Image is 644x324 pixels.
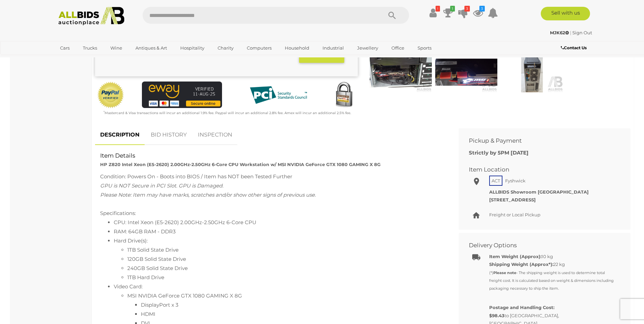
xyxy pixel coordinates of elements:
a: Antiques & Art [131,42,171,54]
li: 120GB Solid State Drive [127,254,443,264]
a: Sign Out [572,30,592,35]
a: Jewellery [353,42,383,54]
img: Allbids.com.au [55,7,128,25]
img: HP Z820 Intel Xeon (E5-2620) 2.00GHz-2.50GHz 6-Core CPU Workstation w/ MSI NVIDIA GeForce GTX 108... [370,52,432,92]
a: [GEOGRAPHIC_DATA] [56,54,113,65]
a: Charity [213,42,238,54]
li: 240GB Solid State Drive [127,264,443,273]
b: Postage and Handling Cost: [489,305,554,310]
a: Hospitality [176,42,209,54]
a: Household [280,42,314,54]
li: 1TB Solid State Drive [127,245,443,254]
a: DESCRIPTION [95,125,145,145]
img: HP Z820 Intel Xeon (E5-2620) 2.00GHz-2.50GHz 6-Core CPU Workstation w/ MSI NVIDIA GeForce GTX 108... [501,52,563,92]
a: BID HISTORY [146,125,192,145]
li: 1TB Hard Drive [127,273,443,282]
i: 3 [464,6,470,12]
strong: MJK62 [550,30,569,35]
span: Freight or Local Pickup [489,212,540,217]
a: Cars [56,42,74,54]
h2: Delivery Options [469,242,610,249]
img: HP Z820 Intel Xeon (E5-2620) 2.00GHz-2.50GHz 6-Core CPU Workstation w/ MSI NVIDIA GeForce GTX 108... [435,52,497,92]
img: PCI DSS compliant [244,82,312,109]
strong: Shipping Weight (Approx*): [489,262,553,267]
i: 1 [450,6,455,12]
i: 3 [479,6,485,12]
small: Mastercard & Visa transactions will incur an additional 1.9% fee. Paypal will incur an additional... [104,111,351,115]
div: 10 kg [489,253,615,260]
button: Search [375,7,409,24]
span: Please Note: Item may have marks, scratches and/or show other signs of previous use. [100,192,316,198]
i: ! [436,6,440,12]
a: Trucks [78,42,102,54]
a: Contact Us [561,44,588,52]
strong: HP Z820 Intel Xeon (E5-2620) 2.00GHz-2.50GHz 6-Core CPU Workstation w/ MSI NVIDIA GeForce GTX 108... [100,162,381,167]
img: Secured by Rapid SSL [330,82,357,109]
a: 3 [458,7,468,19]
div: 22 kg [489,260,615,292]
h2: Item Details [100,152,443,159]
li: RAM: 64GB RAM - DDR3 [114,227,443,236]
a: Sports [413,42,436,54]
li: Hard Drive(s): [114,236,443,282]
span: $98.43 [489,313,504,318]
span: ACT [489,176,502,186]
h2: Item Location [469,166,610,173]
small: (*) - The shipping weight is used to determine total freight cost. It is calculated based on weig... [489,270,614,291]
li: HDMI [141,309,443,319]
a: MJK62 [550,30,570,35]
strong: Please note [493,270,516,275]
b: Item Weight (Approx): [489,254,541,259]
a: Industrial [318,42,348,54]
img: Official PayPal Seal [97,82,125,109]
li: DisplayPort x 3 [141,300,443,309]
span: Fyshwick [503,176,527,185]
span: GPU is NOT Secure in PCI Slot. GPU is Damaged. [100,182,223,189]
a: Sell with us [541,7,590,20]
a: ! [428,7,438,19]
b: Strictly by 5PM [DATE] [469,149,529,156]
h2: Pickup & Payment [469,138,610,144]
img: eWAY Payment Gateway [142,82,222,108]
a: Wine [106,42,127,54]
a: Office [387,42,409,54]
a: 1 [443,7,453,19]
a: INSPECTION [193,125,237,145]
span: | [570,30,571,35]
a: Computers [242,42,276,54]
a: 3 [473,7,483,19]
strong: [STREET_ADDRESS] [489,197,536,202]
strong: ALLBIDS Showroom [GEOGRAPHIC_DATA] [489,189,589,195]
b: Contact Us [561,45,587,50]
div: Condition: Powers On - Boots into BIOS / Item has NOT been Tested Further [100,172,443,181]
li: CPU: Intel Xeon (E5-2620) 2.00GHz-2.50GHz 6-Core CPU [114,218,443,227]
